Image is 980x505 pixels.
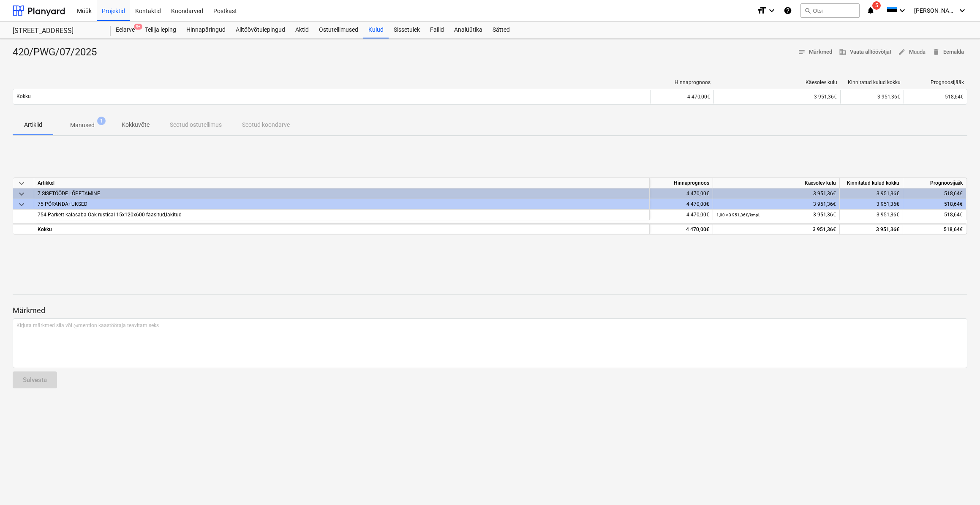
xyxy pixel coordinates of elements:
a: Ostutellimused [314,22,363,38]
div: Kinnitatud kulud kokku [844,79,901,85]
i: keyboard_arrow_down [897,5,907,16]
a: Alltöövõtulepingud [231,22,290,38]
div: 518,64€ [903,199,966,210]
span: 9+ [134,24,142,30]
div: Prognoosijääk [903,178,966,188]
span: edit [898,48,906,56]
button: Eemalda [929,46,967,59]
div: Prognoosijääk [907,79,964,85]
div: 4 470,00€ [650,188,713,199]
div: 518,64€ [903,224,966,234]
span: Muuda [898,47,926,57]
iframe: Chat Widget [938,464,980,505]
div: 3 951,36€ [717,94,837,100]
span: 754 Parkett kalasaba Oak rustical 15x120x600 faasitud,lakitud [38,212,182,218]
span: 3 951,36€ [877,212,899,218]
div: Kokku [34,224,650,234]
div: 3 951,36€ [840,90,904,104]
span: business [839,48,847,56]
div: Vestlusvidin [938,464,980,505]
div: Käesolev kulu [717,79,837,85]
span: 5 [872,1,881,10]
div: Käesolev kulu [713,178,840,188]
i: Abikeskus [784,5,792,16]
i: keyboard_arrow_down [957,5,967,16]
p: Märkmed [13,306,967,316]
span: 518,64€ [945,94,964,100]
span: delete [932,48,940,56]
span: Eemalda [932,47,964,57]
div: 7 SISETÖÖDE LÕPETAMINE [38,188,646,199]
p: Artiklid [23,120,43,129]
button: Muuda [895,46,929,59]
a: Sätted [487,22,515,38]
a: Kulud [363,22,389,38]
div: 3 951,36€ [716,188,836,199]
div: 3 951,36€ [716,224,836,235]
div: Eelarve [111,22,140,38]
span: [PERSON_NAME] [914,7,956,14]
div: 4 470,00€ [650,199,713,210]
div: Artikkel [34,178,650,188]
a: Failid [425,22,449,38]
div: 518,64€ [903,188,966,199]
span: search [804,7,811,14]
span: keyboard_arrow_down [16,189,27,199]
a: Sissetulek [389,22,425,38]
div: 3 951,36€ [840,199,903,210]
span: Märkmed [798,47,832,57]
button: Vaata alltöövõtjat [836,46,895,59]
div: Hinnaprognoos [654,79,710,85]
span: keyboard_arrow_down [16,199,27,210]
div: 3 951,36€ [716,199,836,210]
div: 3 951,36€ [716,210,836,220]
i: format_size [757,5,767,16]
a: Eelarve9+ [111,22,140,38]
p: Manused [70,121,95,130]
div: 420/PWG/07/2025 [13,46,103,59]
div: 4 470,00€ [650,224,713,234]
span: Vaata alltöövõtjat [839,47,891,57]
a: Aktid [290,22,314,38]
span: notes [798,48,806,56]
small: 1,00 × 3 951,36€ / kmpl. [716,213,760,217]
div: 4 470,00€ [650,90,713,104]
div: 3 951,36€ [840,188,903,199]
i: notifications [866,5,875,16]
div: 4 470,00€ [650,210,713,220]
div: Hinnaprognoos [650,178,713,188]
i: keyboard_arrow_down [767,5,777,16]
div: [STREET_ADDRESS] [13,27,101,35]
div: 3 951,36€ [840,224,903,234]
p: Kokku [16,93,31,100]
div: 75 PÕRANDA+UKSED [38,199,646,209]
button: Otsi [800,3,860,18]
div: Kinnitatud kulud kokku [840,178,903,188]
span: 518,64€ [944,212,963,218]
button: Märkmed [795,46,836,59]
span: keyboard_arrow_down [16,178,27,188]
a: Analüütika [449,22,487,38]
a: Hinnapäringud [181,22,231,38]
a: Tellija leping [140,22,181,38]
span: 1 [97,117,106,125]
p: Kokkuvõte [122,120,150,129]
